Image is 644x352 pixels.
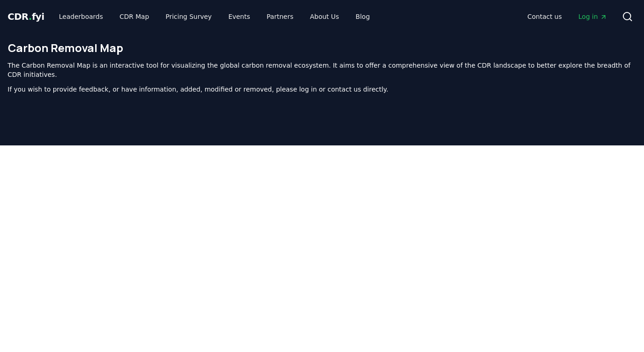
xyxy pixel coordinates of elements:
[520,8,569,25] a: Contact us
[348,8,377,25] a: Blog
[112,8,156,25] a: CDR Map
[221,8,257,25] a: Events
[8,11,45,22] span: CDR fyi
[28,11,32,22] span: .
[51,8,110,25] a: Leaderboards
[8,40,637,55] h1: Carbon Removal Map
[8,61,637,79] p: The Carbon Removal Map is an interactive tool for visualizing the global carbon removal ecosystem...
[578,12,607,21] span: Log in
[8,85,637,94] p: If you wish to provide feedback, or have information, added, modified or removed, please log in o...
[571,8,614,25] a: Log in
[520,8,614,25] nav: Main
[51,8,377,25] nav: Main
[8,10,45,23] a: CDR.fyi
[259,8,301,25] a: Partners
[158,8,219,25] a: Pricing Survey
[302,8,346,25] a: About Us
